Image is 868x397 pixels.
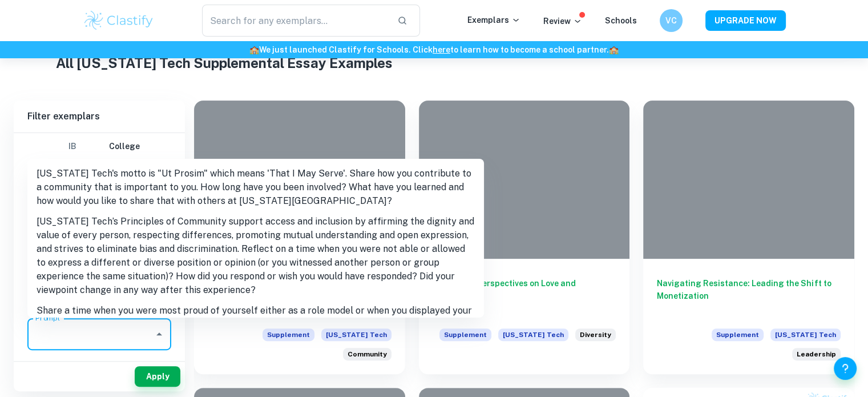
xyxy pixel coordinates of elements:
[249,45,259,54] span: 🏫
[151,326,167,342] button: Close
[59,133,140,161] div: Filter type choice
[35,313,60,323] label: Prompt
[343,348,391,360] div: Virginia Tech's motto is "Ut Prosim" which means 'That I May Serve'. Share how you contribute to ...
[643,101,854,374] a: Navigating Resistance: Leading the Shift to MonetizationSupplement[US_STATE] TechShare a time whe...
[609,45,619,54] span: 🏫
[580,330,611,340] span: Diversity
[712,328,764,341] span: Supplement
[834,357,857,380] button: Help and Feedback
[321,328,391,341] span: [US_STATE] Tech
[59,133,86,161] button: IB
[433,277,616,315] h6: Expanding Perspectives on Love and Acceptance
[109,133,140,161] button: College
[657,277,841,315] h6: Navigating Resistance: Leading the Shift to Monetization
[2,43,866,56] h6: We just launched Clastify for Schools. Click to learn how to become a school partner.
[83,9,155,32] img: Clastify logo
[202,5,389,37] input: Search for any exemplars...
[433,45,450,54] a: here
[419,101,630,374] a: Expanding Perspectives on Love and AcceptanceSupplement[US_STATE] TechVirginia Tech’s Principles ...
[660,9,683,32] button: VC
[543,15,582,27] p: Review
[14,101,185,133] h6: Filter exemplars
[797,349,836,359] span: Leadership
[664,14,677,27] h6: VC
[575,328,616,348] div: Virginia Tech’s Principles of Community support access and inclusion by affirming the dignity and...
[27,163,484,211] li: [US_STATE] Tech's motto is "Ut Prosim" which means 'That I May Serve'. Share how you contribute t...
[348,349,387,359] span: Community
[498,328,568,341] span: [US_STATE] Tech
[135,366,180,387] button: Apply
[439,328,491,341] span: Supplement
[56,53,813,73] h1: All [US_STATE] Tech Supplemental Essay Examples
[27,211,484,300] li: [US_STATE] Tech’s Principles of Community support access and inclusion by affirming the dignity a...
[770,328,841,341] span: [US_STATE] Tech
[27,300,484,348] li: Share a time when you were most proud of yourself either as a role model or when you displayed yo...
[194,101,405,374] a: Empowering Collaboration: My Impact in the Roblox Developer CommunitySupplement[US_STATE] TechVir...
[263,328,314,341] span: Supplement
[605,16,637,25] a: Schools
[792,348,841,360] div: Share a time when you were most proud of yourself either as a role model or when you displayed yo...
[705,10,786,31] button: UPGRADE NOW
[467,14,520,26] p: Exemplars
